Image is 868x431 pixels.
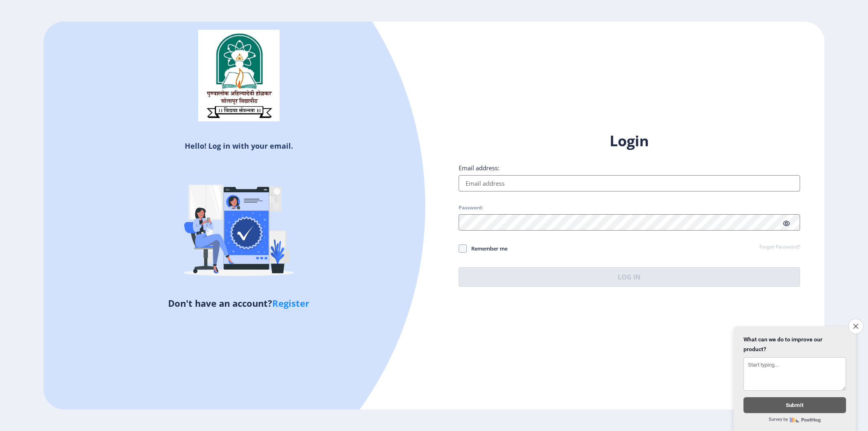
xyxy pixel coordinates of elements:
label: Password: [459,205,483,211]
a: Register [272,297,309,309]
input: Email address [459,175,800,191]
label: Email address: [459,164,499,172]
a: Forgot Password? [759,244,800,251]
img: sulogo.png [198,30,280,122]
h5: Don't have an account? [50,297,428,310]
button: Log In [459,267,800,287]
h1: Login [459,131,800,151]
img: Verified-rafiki.svg [168,154,310,297]
span: Remember me [467,244,507,253]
